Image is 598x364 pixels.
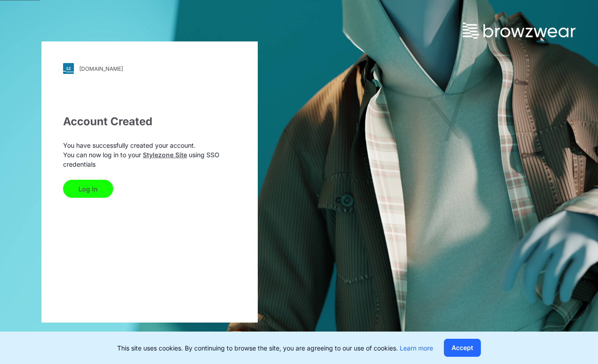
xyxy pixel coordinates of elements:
[63,114,236,130] div: Account Created
[63,180,113,198] button: Log In
[79,65,123,72] div: [DOMAIN_NAME]
[463,23,575,39] img: browzwear-logo.73288ffb.svg
[400,344,433,352] a: Learn more
[63,63,236,74] a: [DOMAIN_NAME]
[143,151,187,159] a: Stylezone Site
[63,150,236,169] p: You can now log in to your using SSO credentials
[117,343,433,353] p: This site uses cookies. By continuing to browse the site, you are agreeing to our use of cookies.
[63,63,74,74] img: svg+xml;base64,PHN2ZyB3aWR0aD0iMjgiIGhlaWdodD0iMjgiIHZpZXdCb3g9IjAgMCAyOCAyOCIgZmlsbD0ibm9uZSIgeG...
[63,141,236,150] p: You have successfully created your account.
[444,339,481,357] button: Accept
